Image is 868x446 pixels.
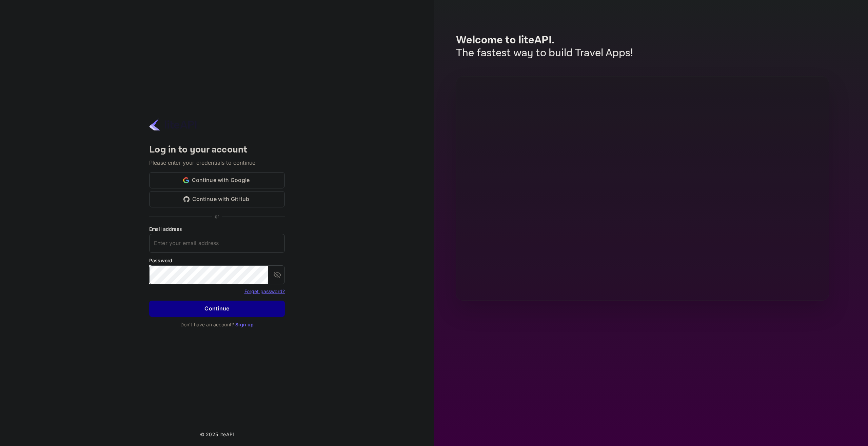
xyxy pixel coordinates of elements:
a: Sign up [235,322,254,327]
img: liteapi [149,118,197,131]
input: Enter your email address [149,234,285,253]
p: The fastest way to build Travel Apps! [456,47,633,60]
p: Please enter your credentials to continue [149,159,285,167]
button: toggle password visibility [271,268,284,282]
h4: Log in to your account [149,144,285,156]
label: Password [149,257,285,264]
button: Continue with Google [149,172,285,188]
button: Continue [149,301,285,317]
a: Forget password? [244,288,285,295]
a: Forget password? [244,288,285,294]
img: liteAPI Dashboard Preview [456,76,829,301]
p: Welcome to liteAPI. [456,34,633,47]
p: © 2025 liteAPI [200,431,234,438]
p: Don't have an account? [149,321,285,328]
p: or [215,213,219,220]
label: Email address [149,225,285,232]
button: Continue with GitHub [149,191,285,207]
